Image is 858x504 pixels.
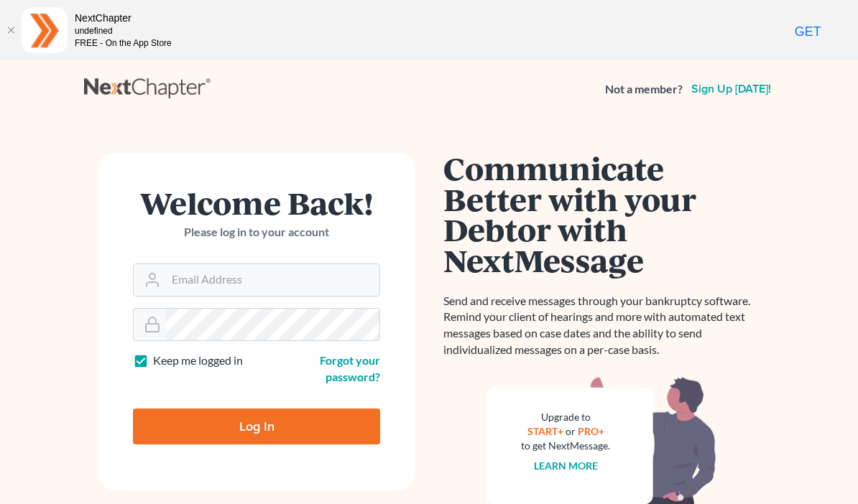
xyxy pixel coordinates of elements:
span: GET [795,24,821,39]
h1: Communicate Better with your Debtor with NextMessage [443,153,760,276]
div: Upgrade to [521,410,610,424]
a: GET [765,23,851,42]
input: Log In [133,409,380,444]
div: to get NextMessage. [521,439,610,453]
p: Please log in to your account [133,224,380,241]
div: undefined [75,25,172,37]
a: PRO+ [578,425,604,437]
label: Keep me logged in [153,353,243,369]
a: Forgot your password? [320,353,380,383]
span: or [566,425,576,437]
div: NextChapter [75,11,172,25]
input: Email Address [166,264,379,296]
div: FREE - On the App Store [75,37,172,50]
a: Learn more [534,459,598,472]
strong: Not a member? [605,81,683,98]
a: START+ [527,425,563,437]
h1: Welcome Back! [133,187,380,218]
a: Sign up [DATE]! [688,83,774,95]
p: Send and receive messages through your bankruptcy software. Remind your client of hearings and mo... [443,293,760,358]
